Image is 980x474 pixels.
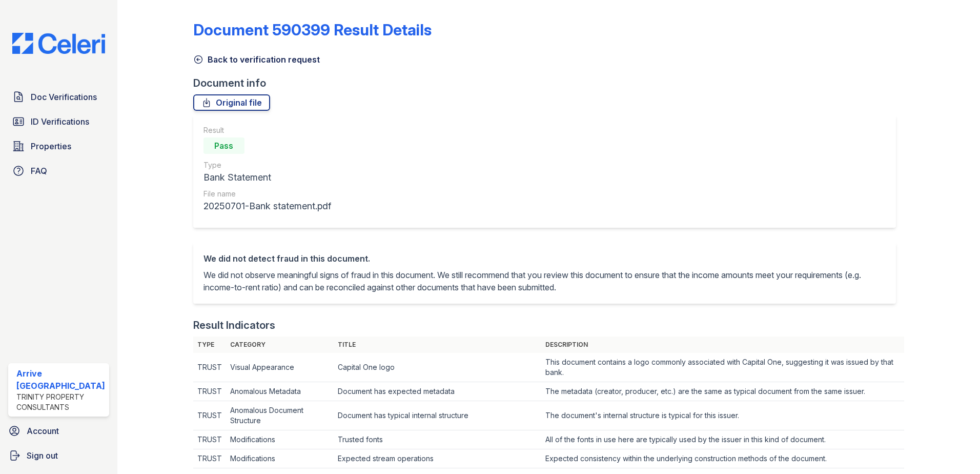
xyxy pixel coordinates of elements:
[334,401,541,430] td: Document has typical internal structure
[8,161,109,181] a: FAQ
[226,430,334,449] td: Modifications
[4,33,113,54] img: CE_Logo_Blue-a8612792a0a2168367f1c8372b55b34899dd931a85d93a1a3d3e32e68fde9ad4.png
[203,125,331,135] div: Result
[334,382,541,401] td: Document has expected metadata
[8,111,109,132] a: ID Verifications
[4,445,113,466] a: Sign out
[226,449,334,468] td: Modifications
[193,382,226,401] td: TRUST
[27,449,58,462] span: Sign out
[334,337,541,353] th: Title
[203,252,886,265] div: We did not detect fraud in this document.
[193,353,226,382] td: TRUST
[193,94,270,111] a: Original file
[203,199,331,213] div: 20250701-Bank statement.pdf
[193,401,226,430] td: TRUST
[27,425,59,437] span: Account
[193,76,905,90] div: Document info
[31,91,97,103] span: Doc Verifications
[541,401,904,430] td: The document's internal structure is typical for this issuer.
[193,21,432,39] a: Document 590399 Result Details
[334,449,541,468] td: Expected stream operations
[31,165,47,177] span: FAQ
[334,430,541,449] td: Trusted fonts
[16,367,105,392] div: Arrive [GEOGRAPHIC_DATA]
[31,140,71,152] span: Properties
[193,337,226,353] th: Type
[4,421,113,441] a: Account
[226,353,334,382] td: Visual Appearance
[203,137,244,154] div: Pass
[193,430,226,449] td: TRUST
[541,430,904,449] td: All of the fonts in use here are typically used by the issuer in this kind of document.
[226,337,334,353] th: Category
[541,449,904,468] td: Expected consistency within the underlying construction methods of the document.
[16,392,105,412] div: Trinity Property Consultants
[193,318,275,332] div: Result Indicators
[203,160,331,170] div: Type
[334,353,541,382] td: Capital One logo
[203,189,331,199] div: File name
[541,353,904,382] td: This document contains a logo commonly associated with Capital One, suggesting it was issued by t...
[193,449,226,468] td: TRUST
[541,382,904,401] td: The metadata (creator, producer, etc.) are the same as typical document from the same issuer.
[203,170,331,185] div: Bank Statement
[541,337,904,353] th: Description
[203,269,886,293] p: We did not observe meaningful signs of fraud in this document. We still recommend that you review...
[8,87,109,107] a: Doc Verifications
[226,382,334,401] td: Anomalous Metadata
[8,136,109,156] a: Properties
[193,53,320,66] a: Back to verification request
[31,115,89,128] span: ID Verifications
[226,401,334,430] td: Anomalous Document Structure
